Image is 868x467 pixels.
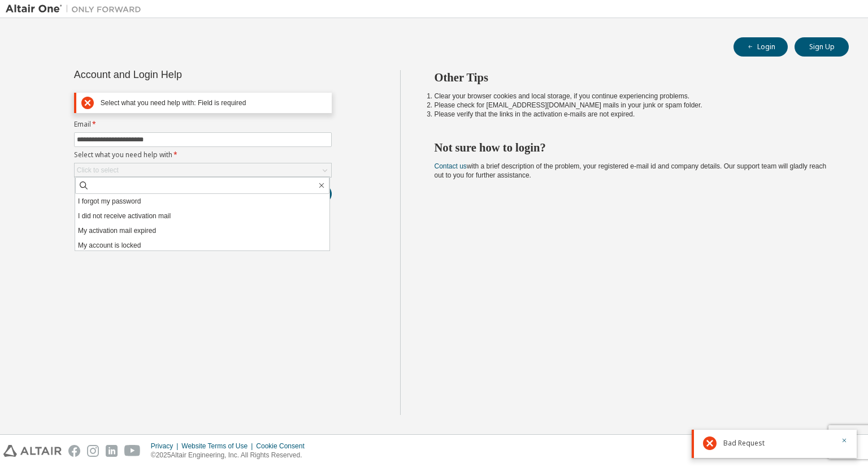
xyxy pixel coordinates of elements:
p: © 2025 Altair Engineering, Inc. All Rights Reserved. [151,451,311,460]
img: linkedin.svg [106,445,118,457]
div: Account and Login Help [74,70,280,79]
img: instagram.svg [87,445,99,457]
li: I forgot my password [75,194,329,209]
div: Select what you need help with: Field is required [101,99,327,107]
li: Clear your browser cookies and local storage, if you continue experiencing problems. [435,92,829,101]
h2: Other Tips [435,70,829,85]
img: Altair One [6,3,147,15]
li: Please verify that the links in the activation e-mails are not expired. [435,110,829,119]
div: Cookie Consent [256,442,311,451]
span: Bad Request [723,439,765,448]
img: altair_logo.svg [3,445,62,457]
li: Please check for [EMAIL_ADDRESS][DOMAIN_NAME] mails in your junk or spam folder. [435,101,829,110]
button: Sign Up [795,37,849,57]
img: facebook.svg [68,445,80,457]
label: Select what you need help with [74,150,332,159]
img: youtube.svg [124,445,141,457]
h2: Not sure how to login? [435,140,829,155]
span: with a brief description of the problem, your registered e-mail id and company details. Our suppo... [435,162,827,179]
label: Email [74,120,332,129]
a: Contact us [435,162,467,170]
div: Website Terms of Use [181,442,256,451]
div: Click to select [77,166,119,175]
button: Login [734,37,788,57]
div: Click to select [75,163,331,177]
div: Privacy [151,442,181,451]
